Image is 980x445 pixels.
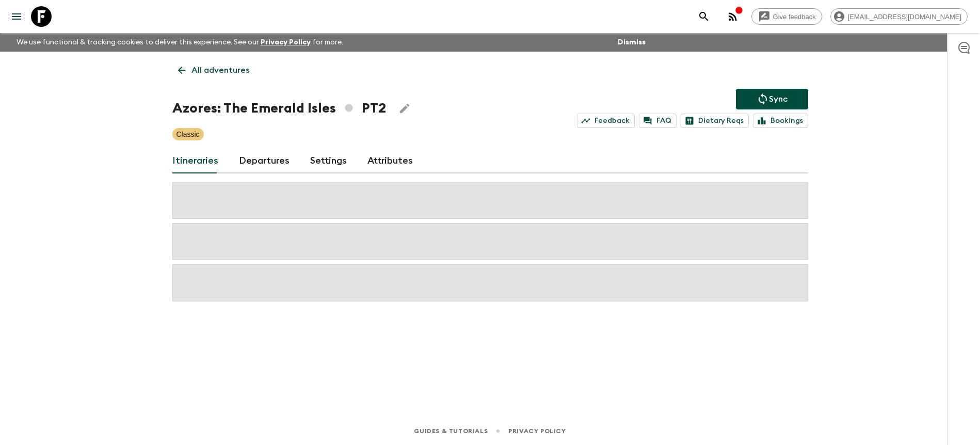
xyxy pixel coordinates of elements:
[615,35,648,50] button: Dismiss
[639,114,677,128] a: FAQ
[577,114,635,128] a: Feedback
[6,6,27,27] button: menu
[769,93,788,105] p: Sync
[508,425,566,437] a: Privacy Policy
[172,98,386,119] h1: Azores: The Emerald Isles PT2
[751,8,822,25] a: Give feedback
[12,33,347,52] p: We use functional & tracking cookies to deliver this experience. See our for more.
[694,6,714,27] button: search adventures
[261,39,311,46] a: Privacy Policy
[736,89,808,109] button: Sync adventure departures to the booking engine
[394,98,415,119] button: Edit Adventure Title
[310,149,347,173] a: Settings
[172,149,218,173] a: Itineraries
[753,114,808,128] a: Bookings
[414,425,488,437] a: Guides & Tutorials
[681,114,749,128] a: Dietary Reqs
[239,149,290,173] a: Departures
[767,13,822,21] span: Give feedback
[367,149,413,173] a: Attributes
[176,129,200,139] p: Classic
[172,60,255,81] a: All adventures
[191,64,249,76] p: All adventures
[830,8,968,25] div: [EMAIL_ADDRESS][DOMAIN_NAME]
[842,13,967,21] span: [EMAIL_ADDRESS][DOMAIN_NAME]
